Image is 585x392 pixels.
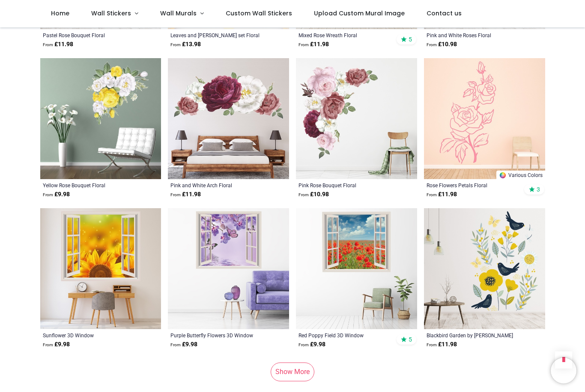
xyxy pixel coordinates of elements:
[496,171,545,179] a: Various Colors
[427,192,437,197] span: From
[40,58,161,179] img: Yellow Rose Bouquet Floral Wall Sticker
[91,9,131,18] span: Wall Stickers
[43,190,70,199] strong: £ 9.98
[298,342,309,347] span: From
[43,40,73,49] strong: £ 11.98
[43,332,136,339] a: Sunflower 3D Window
[51,9,69,18] span: Home
[298,42,309,47] span: From
[537,186,540,193] span: 3
[314,9,405,18] span: Upload Custom Mural Image
[296,208,417,329] img: Red Poppy Field 3D Window Wall Sticker
[226,9,292,18] span: Custom Wall Stickers
[43,340,70,349] strong: £ 9.98
[427,190,457,199] strong: £ 11.98
[43,182,136,189] a: Yellow Rose Bouquet Floral
[427,332,519,339] a: Blackbird Garden by [PERSON_NAME]
[427,32,519,38] a: Pink and White Roses Floral
[168,58,289,179] img: Pink and White Arch Floral Wall Sticker
[427,340,457,349] strong: £ 11.98
[427,9,462,18] span: Contact us
[170,342,181,347] span: From
[271,363,314,381] a: Show More
[499,171,507,179] img: Color Wheel
[43,32,136,38] a: Pastel Rose Bouquet Floral
[424,58,545,179] img: Rose Flowers Petals Floral Wall Sticker
[170,40,201,49] strong: £ 13.98
[298,340,325,349] strong: £ 9.98
[409,35,412,43] span: 5
[170,32,263,38] a: Leaves and [PERSON_NAME] set Floral
[296,58,417,179] img: Pink Rose Bouquet Floral Wall Sticker
[170,192,181,197] span: From
[427,42,437,47] span: From
[427,182,519,189] a: Rose Flowers Petals Floral
[298,32,391,38] a: Mixed Rose Wreath Floral
[170,182,263,189] a: Pink and White Arch Floral
[298,192,309,197] span: From
[43,42,53,47] span: From
[424,208,545,329] img: Blackbird Garden Wall Sticker by Klara Hawkins
[298,190,329,199] strong: £ 10.98
[298,332,391,339] a: Red Poppy Field 3D Window
[551,358,576,383] iframe: Brevo live chat
[170,42,181,47] span: From
[40,208,161,329] img: Sunflower 3D Window Wall Sticker
[298,40,329,49] strong: £ 11.98
[409,336,412,343] span: 5
[170,340,197,349] strong: £ 9.98
[170,190,201,199] strong: £ 11.98
[160,9,197,18] span: Wall Murals
[43,342,53,347] span: From
[170,332,263,339] a: Purple Butterfly Flowers 3D Window
[298,182,391,189] a: Pink Rose Bouquet Floral
[43,192,53,197] span: From
[427,342,437,347] span: From
[427,40,457,49] strong: £ 10.98
[168,208,289,329] img: Purple Butterfly Flowers 3D Window Wall Sticker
